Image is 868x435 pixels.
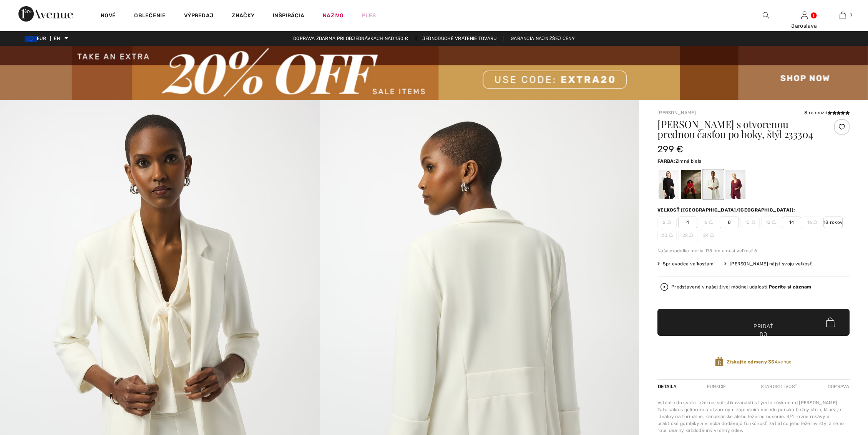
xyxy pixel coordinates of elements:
font: Oblečenie [134,12,166,19]
font: [PERSON_NAME] nájsť svoju veľkosť [730,261,812,267]
font: Jednoduché vrátenie tovaru [422,36,497,41]
a: Výpredaj [184,12,213,20]
img: ring-m.svg [689,233,693,237]
font: 14 [789,220,794,225]
font: Detaily [658,384,677,389]
a: Ples [362,12,376,20]
font: 2 [663,220,666,225]
font: 16 [807,220,812,225]
font: 7 [850,13,852,18]
font: Naša modelka meria 175 cm a nosí veľkosť 6. [657,248,758,253]
font: Avenue [775,359,792,365]
a: 7 [824,11,861,20]
a: Prihlásiť sa [801,12,808,19]
img: Pozrite si záznam [661,283,668,291]
font: Naživo [323,12,344,19]
font: Farba: [657,158,675,164]
font: EN [54,36,60,41]
img: vyhľadať na webovej stránke [763,11,769,20]
font: Inšpirácia [273,12,304,19]
a: Doprava zdarma pri objednávkach nad 130 € [287,36,414,41]
font: 8 [728,220,731,225]
font: Jaroslava [791,23,817,29]
div: Zimná biela [703,170,723,199]
img: ring-m.svg [813,220,817,224]
a: Garancia najnižšej ceny [505,36,581,41]
img: ring-m.svg [772,220,776,224]
font: Výpredaj [184,12,213,19]
font: 24 [703,233,709,238]
font: Starostlivosť [761,384,797,389]
a: Značky [232,12,254,20]
font: 6 [704,220,707,225]
img: ring-m.svg [710,233,714,237]
iframe: Otvorí widget, kde nájdete viac informácií [804,377,860,397]
a: Naživo [323,12,344,20]
img: ring-m.svg [752,220,755,224]
font: Získajte odmeny 35 [727,359,774,365]
font: 8 recenzií [804,110,827,115]
div: Rúž Červený 173 [681,170,701,199]
font: Zimná biela [675,158,702,164]
font: [PERSON_NAME] s otvorenou prednou časťou po boky, štýl 233304 [657,117,813,141]
font: Predstavené v našej živej módnej udalosti. [671,284,769,290]
font: 4 [686,220,689,225]
a: Oblečenie [134,12,166,20]
font: 299 € [657,144,684,155]
img: Moje informácie [801,11,808,20]
img: Euro [25,36,37,42]
font: Vstúpte do sveta ležérnej sofistikovanosti s týmto kúskom od [PERSON_NAME]. Toto sako s golierom ... [657,400,844,433]
a: Nové [101,12,116,20]
font: 10 [745,220,750,225]
div: Merlot [725,170,745,199]
a: [PERSON_NAME] [657,110,696,115]
img: Bag.svg [826,317,835,327]
font: Pozrite si záznam [769,284,812,290]
font: Pridať do košíka [753,322,773,347]
img: ring-m.svg [709,220,713,224]
font: Značky [232,12,254,19]
font: Garancia najnižšej ceny [511,36,575,41]
font: 12 [766,220,771,225]
img: ring-m.svg [669,233,673,237]
font: Doprava zdarma pri objednávkach nad 130 € [293,36,408,41]
div: Čierna [659,170,679,199]
font: Ples [362,12,376,19]
font: Veľkosť ([GEOGRAPHIC_DATA]/[GEOGRAPHIC_DATA]): [657,207,795,213]
font: Funkcie [707,384,726,389]
font: Sprievodca veľkosťami [663,261,715,267]
img: Odmeny Avenue [715,357,724,367]
font: Nové [101,12,116,19]
a: Jednoduché vrátenie tovaru [416,36,503,41]
img: Moja taška [840,11,846,20]
img: Prvá trieda [18,6,73,22]
font: 22 [682,233,688,238]
img: ring-m.svg [667,220,671,224]
font: 20 [661,233,667,238]
font: 18 rokov [823,220,843,225]
font: EUR [37,36,46,41]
